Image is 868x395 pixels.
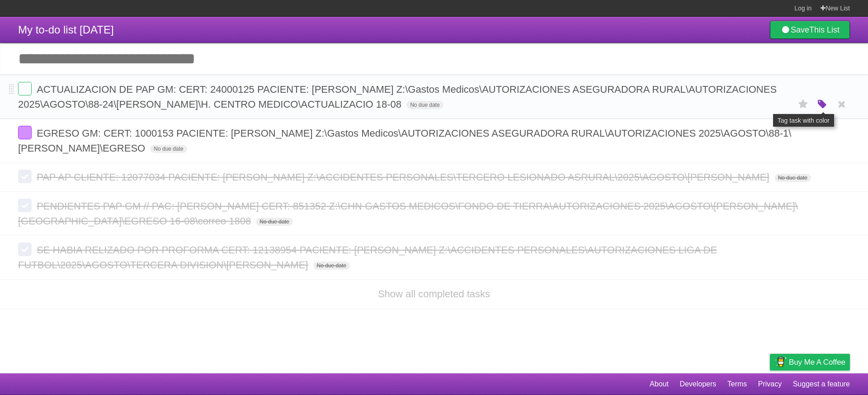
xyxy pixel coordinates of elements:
label: Done [18,199,32,212]
span: PENDIENTES PAP GM // PAC: [PERSON_NAME] CERT: 851352 Z:\CHN GASTOS MEDICOS\FONDO DE TIERRA\AUTORI... [18,200,798,227]
a: About [650,376,669,393]
span: No due date [774,174,811,182]
label: Star task [795,97,812,112]
label: Done [18,82,32,95]
label: Done [18,170,32,183]
label: Done [18,126,32,139]
span: No due date [406,101,443,109]
a: Show all completed tasks [378,288,490,300]
span: No due date [256,218,292,226]
a: Buy me a coffee [770,354,850,371]
a: Terms [727,376,747,393]
img: Buy me a coffee [774,354,787,370]
a: SaveThis List [770,21,850,39]
span: EGRESO GM: CERT: 1000153 PACIENTE: [PERSON_NAME] Z:\Gastos Medicos\AUTORIZACIONES ASEGURADORA RUR... [18,128,791,154]
a: Developers [679,376,716,393]
a: Suggest a feature [793,376,850,393]
span: No due date [313,262,350,270]
span: My to-do list [DATE] [18,24,114,36]
span: No due date [150,145,187,153]
a: Privacy [758,376,782,393]
span: PAP AP CLIENTE: 12077034 PACIENTE: [PERSON_NAME] Z:\ACCIDENTES PERSONALES\TERCERO LESIONADO ASRUR... [37,171,771,183]
span: ACTUALIZACION DE PAP GM: CERT: 24000125 PACIENTE: [PERSON_NAME] Z:\Gastos Medicos\AUTORIZACIONES ... [18,84,777,110]
span: SE HABIA RELIZADO POR PROFORMA CERT: 12138954 PACIENTE: [PERSON_NAME] Z:\ACCIDENTES PERSONALES\AU... [18,244,717,271]
b: This List [809,25,840,34]
label: Done [18,243,32,256]
span: Buy me a coffee [789,354,845,370]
